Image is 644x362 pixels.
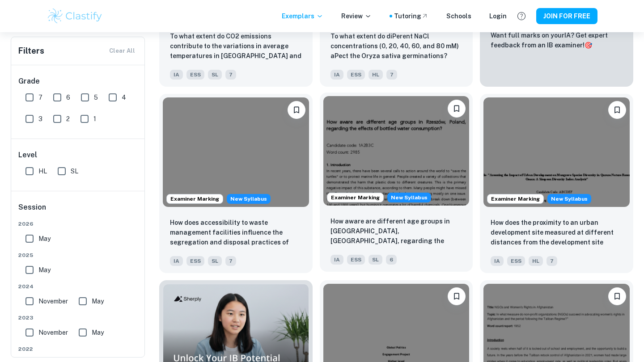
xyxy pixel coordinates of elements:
h6: Filters [18,45,44,57]
img: ESS IA example thumbnail: How does the proximity to an urban devel [483,97,630,207]
span: 7 [225,70,236,80]
a: Tutoring [394,11,428,21]
span: New Syllabus [547,194,591,204]
span: 🎯 [585,42,592,49]
p: To what extent do diPerent NaCl concentrations (0, 20, 40, 60, and 80 mM) aPect the Oryza sativa ... [330,31,462,61]
span: HL [529,256,543,266]
p: How does the proximity to an urban development site measured at different distances from the deve... [491,218,623,248]
div: Starting from the May 2026 session, the ESS IA requirements have changed. We created this exempla... [547,194,591,204]
span: IA [170,70,183,80]
div: Starting from the May 2026 session, the ESS IA requirements have changed. We created this exempla... [387,193,431,202]
div: Starting from the May 2026 session, the ESS IA requirements have changed. We created this exempla... [227,194,271,204]
p: Review [341,11,372,21]
span: HL [369,70,383,80]
span: IA [491,256,504,266]
button: JOIN FOR FREE [536,8,597,24]
span: November [38,328,68,337]
a: Login [489,11,507,21]
span: HL [38,166,47,176]
p: How aware are different age groups in Rzeszów, Poland, regarding the effects of bottled water con... [330,216,462,247]
span: May [92,296,104,306]
span: IA [330,70,343,80]
span: ESS [507,256,525,266]
span: 2022 [18,345,138,353]
span: 5 [94,93,98,102]
a: Examiner MarkingStarting from the May 2026 session, the ESS IA requirements have changed. We crea... [480,94,633,273]
button: Please log in to bookmark exemplars [448,100,466,118]
span: 7 [225,256,236,266]
p: To what extent do CO2 emissions contribute to the variations in average temperatures in Indonesia... [170,31,302,62]
span: SL [369,255,382,265]
span: 2 [66,114,70,124]
span: 6 [386,255,397,265]
span: May [38,265,51,275]
button: Please log in to bookmark exemplars [448,287,466,305]
span: May [92,328,104,337]
img: Clastify logo [47,7,103,25]
a: Examiner MarkingStarting from the May 2026 session, the ESS IA requirements have changed. We crea... [159,94,313,273]
span: ESS [347,255,365,265]
span: 2024 [18,282,138,290]
img: ESS IA example thumbnail: How aware are different age groups in Rz [323,96,470,206]
span: SL [208,70,222,80]
span: IA [170,256,183,266]
span: IA [330,255,343,265]
span: New Syllabus [227,194,271,204]
span: 6 [66,93,70,102]
span: 3 [38,114,42,124]
span: ESS [186,70,204,80]
p: Want full marks on your IA ? Get expert feedback from an IB examiner! [491,30,623,50]
span: 7 [547,256,557,266]
button: Please log in to bookmark exemplars [608,287,626,305]
p: How does accessibility to waste management facilities influence the segregation and disposal prac... [170,218,302,248]
span: November [38,296,68,306]
span: 2026 [18,220,138,228]
a: Schools [446,11,471,21]
span: New Syllabus [387,193,431,202]
p: Exemplars [282,11,323,21]
span: 7 [38,93,42,102]
span: 7 [386,70,397,80]
span: ESS [186,256,204,266]
a: Examiner MarkingStarting from the May 2026 session, the ESS IA requirements have changed. We crea... [320,94,473,273]
span: Examiner Marking [327,194,383,202]
img: ESS IA example thumbnail: How does accessibility to waste manageme [163,97,309,207]
span: Examiner Marking [487,195,543,203]
button: Please log in to bookmark exemplars [288,101,305,119]
h6: Session [18,202,138,220]
h6: Level [18,150,138,160]
h6: Grade [18,76,138,87]
span: SL [208,256,222,266]
span: 2023 [18,314,138,322]
span: May [38,234,51,244]
button: Help and Feedback [514,8,529,24]
span: 2025 [18,251,138,259]
span: ESS [347,70,365,80]
span: 4 [122,93,126,102]
span: SL [71,166,78,176]
button: Please log in to bookmark exemplars [608,101,626,119]
span: Examiner Marking [167,195,223,203]
span: 1 [93,114,96,124]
